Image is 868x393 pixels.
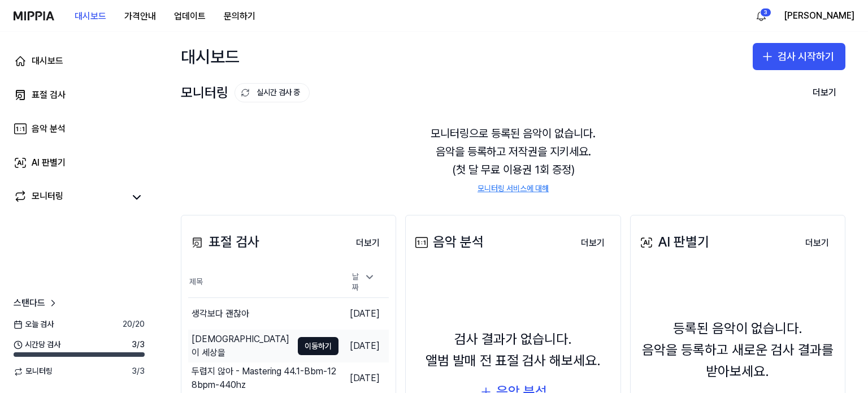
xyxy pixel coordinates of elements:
a: 표절 검사 [7,81,151,109]
div: AI 판별기 [32,156,66,170]
a: 더보기 [796,231,838,254]
div: 검사 결과가 없습니다. 앨범 발매 전 표절 검사 해보세요. [426,329,601,372]
a: 더보기 [347,231,389,254]
button: 업데이트 [165,5,215,28]
button: 더보기 [347,232,389,254]
span: 3 / 3 [132,339,145,351]
div: 모니터링 [181,82,310,103]
button: 검사 시작하기 [753,43,845,70]
td: [DATE] [338,330,389,362]
td: [DATE] [338,297,389,330]
div: [DEMOGRAPHIC_DATA]이 세상을 [192,332,292,360]
span: 시간당 검사 [14,339,60,351]
div: 두렵지 않아 - Mastering 44.1-Bbm-128bpm-440hz [192,365,338,392]
button: 더보기 [804,81,845,104]
a: AI 판별기 [7,149,151,176]
button: 문의하기 [215,5,264,28]
button: 가격안내 [115,5,165,28]
span: 스탠다드 [14,296,45,310]
div: 음악 분석 [32,122,66,136]
div: 대시보드 [32,54,63,68]
button: 이동하기 [298,337,338,355]
th: 제목 [188,267,338,298]
div: 모니터링 [32,189,63,205]
a: 음악 분석 [7,115,151,142]
div: 표절 검사 [32,88,66,102]
button: [PERSON_NAME] [784,9,854,23]
span: 20 / 20 [123,319,145,330]
button: 더보기 [572,232,614,254]
img: logo [14,11,54,20]
div: 표절 검사 [188,231,259,253]
div: 생각보다 괜찮아 [192,307,249,321]
div: 3 [760,8,771,17]
div: 모니터링으로 등록된 음악이 없습니다. 음악을 등록하고 저작권을 지키세요. (첫 달 무료 이용권 1회 증정) [181,111,845,208]
span: 오늘 검사 [14,319,54,330]
button: 대시보드 [66,5,115,28]
div: 대시보드 [181,43,240,70]
div: 날짜 [348,268,380,297]
a: 대시보드 [7,47,151,75]
a: 모니터링 서비스에 대해 [478,183,549,195]
button: 알림3 [752,7,770,25]
a: 모니터링 [14,189,124,205]
div: 등록된 음악이 없습니다. 음악을 등록하고 새로운 검사 결과를 받아보세요. [637,318,838,383]
span: 모니터링 [14,366,53,377]
a: 스탠다드 [14,296,59,310]
button: 실시간 검사 중 [235,83,310,102]
a: 업데이트 [165,1,215,32]
div: AI 판별기 [637,231,709,253]
span: 3 / 3 [132,366,145,377]
a: 더보기 [572,231,614,254]
div: 음악 분석 [413,231,484,253]
button: 더보기 [796,232,838,254]
img: 알림 [754,9,768,23]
